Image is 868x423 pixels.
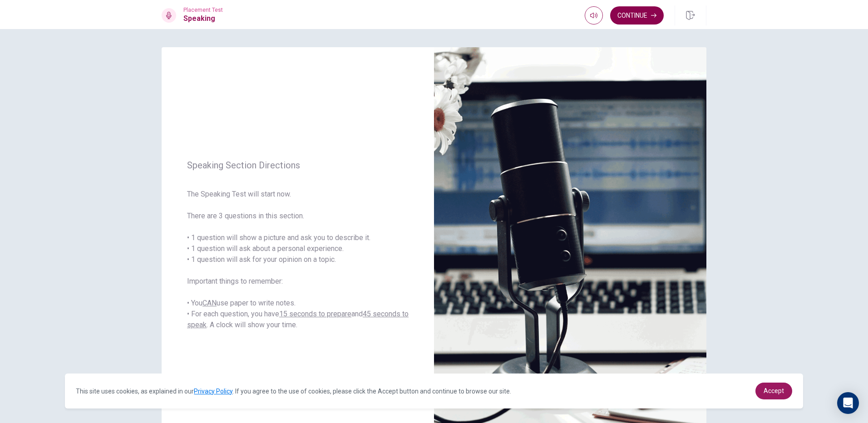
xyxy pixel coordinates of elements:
[183,7,223,13] span: Placement Test
[65,374,803,408] div: cookieconsent
[187,189,409,330] span: The Speaking Test will start now. There are 3 questions in this section. • 1 question will show a...
[194,388,232,395] a: Privacy Policy
[755,383,792,399] a: dismiss cookie message
[183,13,223,24] h1: Speaking
[837,392,859,414] div: Open Intercom Messenger
[76,388,511,395] span: This site uses cookies, as explained in our . If you agree to the use of cookies, please click th...
[279,310,351,318] u: 15 seconds to prepare
[187,160,409,171] span: Speaking Section Directions
[202,299,217,307] u: CAN
[764,387,784,394] span: Accept
[610,6,664,25] button: Continue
